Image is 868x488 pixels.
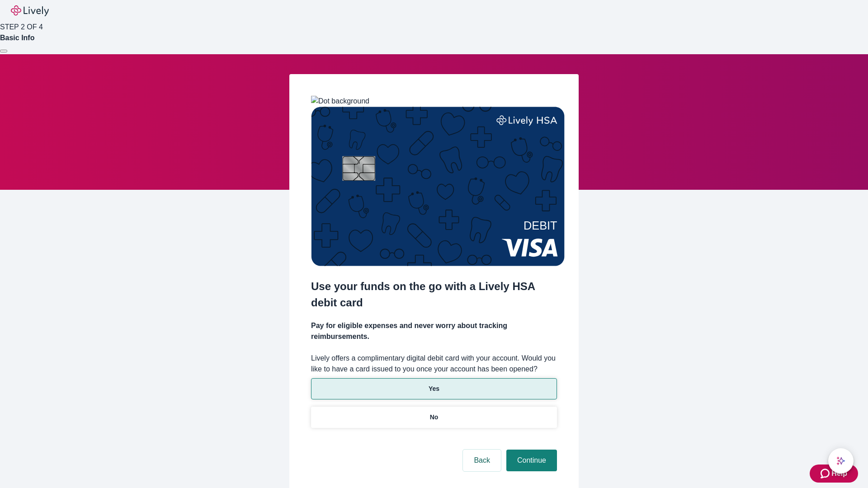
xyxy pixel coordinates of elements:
[810,465,858,483] button: Zendesk support iconHelp
[831,468,847,479] span: Help
[836,456,845,465] svg: Lively AI Assistant
[821,468,831,479] svg: Zendesk support icon
[828,448,854,474] button: chat
[506,450,557,471] button: Continue
[311,96,369,107] img: Dot background
[311,107,565,266] img: Debit card
[311,353,557,375] label: Lively offers a complimentary digital debit card with your account. Would you like to have a card...
[311,378,557,399] button: Yes
[311,407,557,428] button: No
[311,320,557,342] h4: Pay for eligible expenses and never worry about tracking reimbursements.
[430,413,439,422] p: No
[311,278,557,311] h2: Use your funds on the go with a Lively HSA debit card
[11,5,49,16] img: Lively
[463,450,501,471] button: Back
[429,384,439,394] p: Yes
